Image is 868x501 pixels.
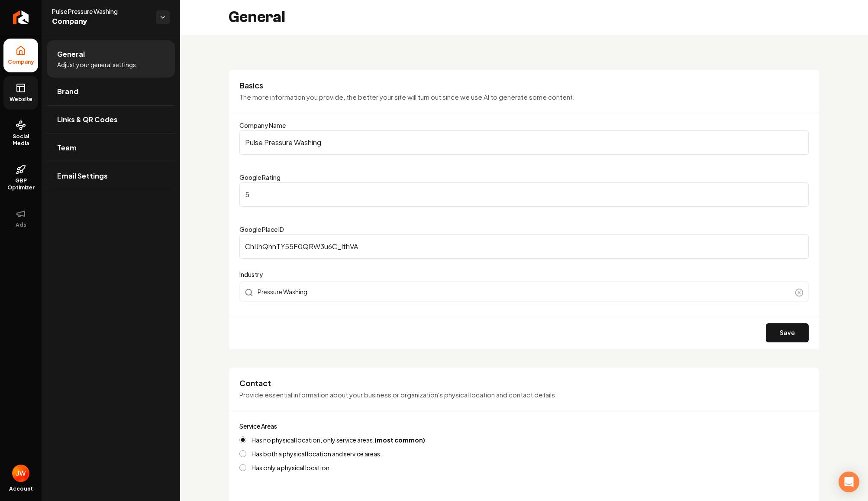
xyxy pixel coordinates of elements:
p: The more information you provide, the better your site will turn out since we use AI to generate ... [239,92,809,102]
input: Company Name [239,130,809,155]
input: Google Rating [239,182,809,207]
a: Team [47,134,175,162]
button: Ads [3,202,38,235]
a: Brand [47,78,175,105]
span: General [57,49,85,59]
span: Company [4,59,38,65]
span: Brand [57,86,78,97]
input: Google Place ID [239,234,809,259]
button: Save [766,323,809,342]
strong: (most common) [374,436,425,444]
span: Social Media [3,133,38,147]
a: Website [3,76,38,110]
p: Provide essential information about your business or organization's physical location and contact... [239,390,809,400]
h2: General [229,9,285,26]
div: Open Intercom Messenger [839,472,859,492]
label: Service Areas [239,422,277,430]
span: Ads [12,221,30,228]
img: John Williams [12,465,29,482]
span: Account [9,485,33,492]
label: Industry [239,269,809,280]
span: Pulse Pressure Washing [52,7,149,16]
span: Email Settings [57,171,108,181]
span: Team [57,143,77,153]
label: Google Rating [239,173,281,181]
button: Open user button [12,465,29,482]
label: Company Name [239,121,286,129]
a: Social Media [3,113,38,154]
label: Has only a physical location. [252,465,331,471]
span: Adjust your general settings. [57,60,138,69]
a: Links & QR Codes [47,106,175,133]
h3: Contact [239,378,809,388]
span: GBP Optimizer [3,177,38,191]
h3: Basics [239,80,809,91]
label: Has no physical location, only service areas. [252,437,425,443]
label: Google Place ID [239,225,284,233]
a: Email Settings [47,162,175,190]
span: Website [6,96,36,103]
span: Links & QR Codes [57,114,118,125]
img: Rebolt Logo [13,10,29,24]
a: GBP Optimizer [3,157,38,198]
label: Has both a physical location and service areas. [252,451,382,457]
span: Company [52,16,149,28]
